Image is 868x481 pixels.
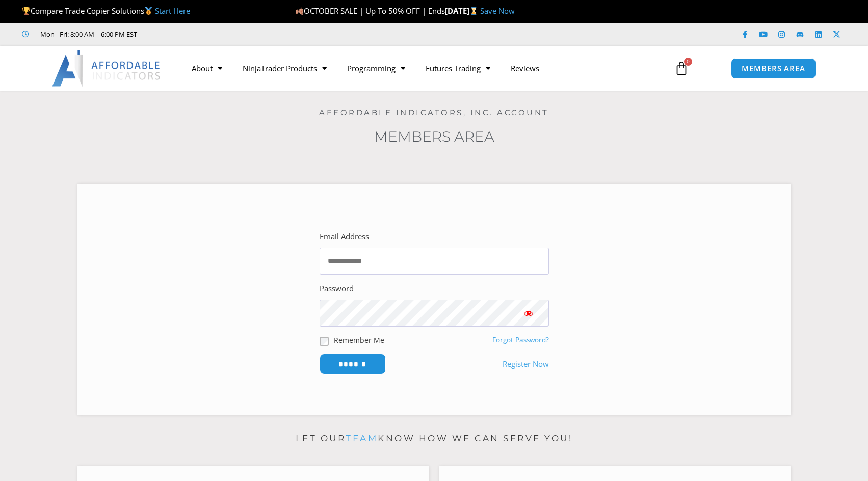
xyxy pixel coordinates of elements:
a: Reviews [501,57,549,80]
a: NinjaTrader Products [232,57,337,80]
iframe: Customer reviews powered by Trustpilot [151,29,304,39]
a: team [346,433,378,443]
a: Programming [337,57,415,80]
span: MEMBERS AREA [742,65,805,72]
span: 0 [684,58,692,66]
a: 0 [659,54,704,83]
button: Show password [508,300,549,327]
img: 🥇 [145,7,152,15]
p: Let our know how we can serve you! [77,431,791,447]
a: Register Now [503,357,549,371]
span: Mon - Fri: 8:00 AM – 6:00 PM EST [38,28,137,40]
nav: Menu [181,57,663,80]
label: Password [320,282,354,296]
img: 🏆 [22,7,30,15]
label: Remember Me [334,335,384,345]
a: Save Now [480,6,515,16]
a: Members Area [374,128,494,145]
label: Email Address [320,230,369,244]
img: ⌛ [470,7,478,15]
img: LogoAI | Affordable Indicators – NinjaTrader [52,50,162,87]
a: MEMBERS AREA [731,58,816,79]
img: 🍂 [296,7,303,15]
span: Compare Trade Copier Solutions [22,6,190,16]
strong: [DATE] [445,6,480,16]
a: About [181,57,232,80]
a: Futures Trading [415,57,501,80]
a: Forgot Password? [492,335,549,344]
a: Start Here [155,6,190,16]
span: OCTOBER SALE | Up To 50% OFF | Ends [295,6,445,16]
a: Affordable Indicators, Inc. Account [319,108,549,117]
